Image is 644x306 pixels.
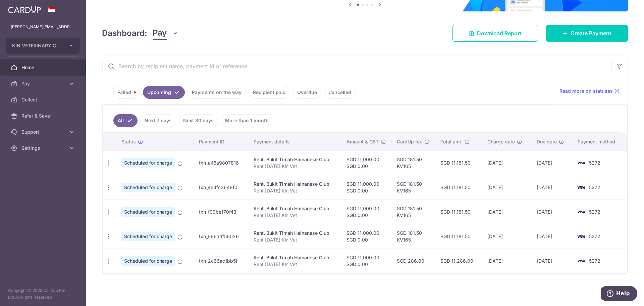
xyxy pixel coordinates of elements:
span: 5272 [589,233,600,239]
span: Scheduled for charge [121,232,175,241]
span: Download Report [477,29,522,37]
div: Rent. Bukit Timah Hainanese Club [254,156,336,163]
td: [DATE] [482,150,531,175]
a: Next 30 days [179,114,218,127]
td: txn_2c66ac1bb5f [194,249,248,273]
span: 5272 [589,258,600,264]
td: txn_f09be170f43 [194,200,248,224]
td: [DATE] [482,249,531,273]
th: Payment ID [194,133,248,150]
span: KIN VETERINARY CLINIC PTE. LTD. [12,42,62,49]
span: Pay [21,80,66,87]
span: Status [121,138,136,145]
img: Bank Card [574,257,588,265]
button: KIN VETERINARY CLINIC PTE. LTD. [6,38,80,54]
td: [DATE] [531,249,573,273]
td: SGD 11,000.00 SGD 0.00 [341,150,391,175]
p: [PERSON_NAME][EMAIL_ADDRESS][DOMAIN_NAME] [11,24,75,30]
p: Rent [DATE] Kin Vet [254,187,336,194]
a: All [113,114,138,127]
span: Total amt. [440,138,463,145]
span: 5272 [589,184,600,190]
span: Amount & GST [346,138,379,145]
td: SGD 181.50 KV165 [391,175,435,200]
a: More than 1 month [221,114,273,127]
a: Overdue [293,86,321,99]
td: SGD 181.50 KV165 [391,200,435,224]
span: Create Payment [571,29,611,37]
td: [DATE] [531,224,573,249]
p: Rent [DATE] Kin Vet [254,163,336,170]
td: SGD 11,286.00 [435,249,482,273]
td: SGD 11,000.00 SGD 0.00 [341,200,391,224]
td: SGD 11,181.50 [435,224,482,249]
a: Cancelled [324,86,356,99]
td: SGD 11,000.00 SGD 0.00 [341,175,391,200]
span: Scheduled for charge [121,256,175,266]
img: Bank Card [574,159,588,167]
td: SGD 181.50 KV165 [391,150,435,175]
td: txn_666adf56026 [194,224,248,249]
img: CardUp [8,5,41,13]
img: Bank Card [574,183,588,191]
td: [DATE] [531,200,573,224]
td: [DATE] [531,150,573,175]
span: CardUp fee [397,138,422,145]
span: Scheduled for charge [121,207,175,217]
button: Pay [153,27,178,40]
td: SGD 11,181.50 [435,175,482,200]
div: Rent. Bukit Timah Hainanese Club [254,181,336,187]
td: [DATE] [482,175,531,200]
div: Rent. Bukit Timah Hainanese Club [254,205,336,212]
p: Rent [DATE] Kin Vet [254,212,336,219]
span: 5272 [589,160,600,166]
div: Rent. Bukit Timah Hainanese Club [254,254,336,261]
div: Rent. Bukit Timah Hainanese Club [254,230,336,236]
span: Charge date [487,138,515,145]
span: Pay [153,27,167,40]
th: Payment method [572,133,627,150]
span: Support [21,129,66,135]
p: Rent [DATE] Kin Vet [254,236,336,243]
td: SGD 286.00 [391,249,435,273]
iframe: Opens a widget where you can find more information [601,286,637,303]
td: SGD 11,181.50 [435,150,482,175]
th: Payment details [248,133,341,150]
td: SGD 181.50 KV165 [391,224,435,249]
span: Scheduled for charge [121,183,175,192]
td: txn_4e4fc3648f0 [194,175,248,200]
span: Home [21,64,66,71]
td: [DATE] [482,200,531,224]
a: Upcoming [143,86,185,99]
h4: Dashboard: [102,27,147,39]
img: Bank Card [574,232,588,241]
p: Rent [DATE] Kin Vet [254,261,336,268]
img: Bank Card [574,208,588,216]
span: Settings [21,145,66,151]
a: Payments on the way [187,86,246,99]
a: Recipient paid [249,86,290,99]
span: Due date [537,138,557,145]
span: Read more on statuses [559,88,613,94]
td: SGD 11,181.50 [435,200,482,224]
td: [DATE] [482,224,531,249]
td: [DATE] [531,175,573,200]
span: 5272 [589,209,600,215]
input: Search by recipient name, payment id or reference [102,55,611,77]
td: SGD 11,000.00 SGD 0.00 [341,224,391,249]
a: Next 7 days [140,114,176,127]
span: Collect [21,96,66,103]
span: Refer & Save [21,113,66,119]
td: SGD 11,000.00 SGD 0.00 [341,249,391,273]
span: Scheduled for charge [121,158,175,168]
a: Read more on statuses [559,88,620,94]
a: Download Report [452,25,538,42]
a: Create Payment [546,25,628,42]
a: Failed [113,86,140,99]
td: txn_a45a9807816 [194,150,248,175]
